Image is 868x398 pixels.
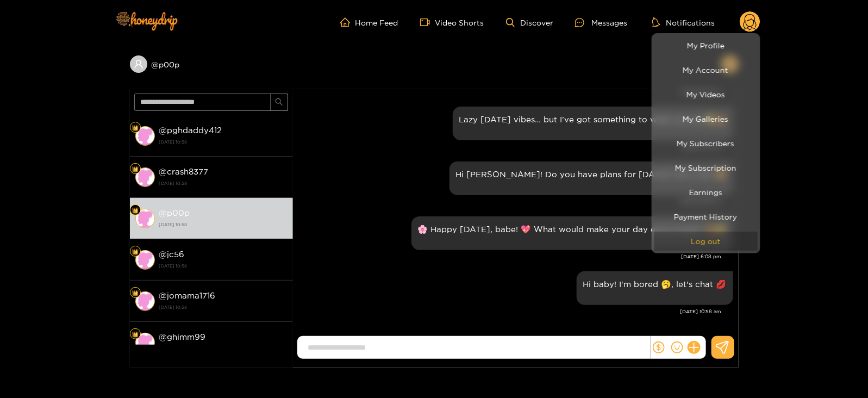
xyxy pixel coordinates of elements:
a: Payment History [654,207,758,226]
a: My Galleries [654,109,758,128]
button: Log out [654,232,758,251]
a: My Account [654,60,758,79]
a: My Subscription [654,158,758,177]
a: Earnings [654,183,758,202]
a: My Subscribers [654,134,758,153]
a: My Videos [654,85,758,104]
a: My Profile [654,36,758,55]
